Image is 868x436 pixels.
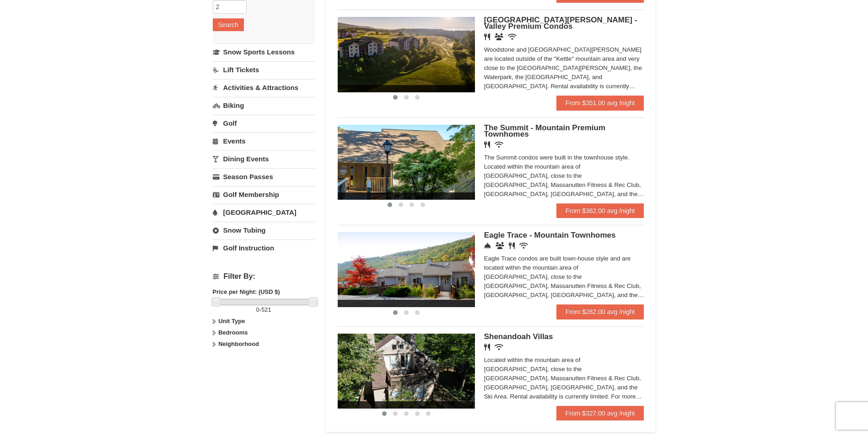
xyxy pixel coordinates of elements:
[213,239,315,256] a: Golf Instruction
[213,204,315,221] a: [GEOGRAPHIC_DATA]
[218,329,248,336] strong: Bedrooms
[213,186,315,203] a: Golf Membership
[484,344,490,351] i: Restaurant
[556,304,644,319] a: From $282.00 avg /night
[495,33,503,40] i: Banquet Facilities
[484,356,644,401] div: Located within the mountain area of [GEOGRAPHIC_DATA], close to the [GEOGRAPHIC_DATA], Massanutte...
[213,305,315,314] label: -
[484,153,644,199] div: The Summit condos were built in the townhouse style. Located within the mountain area of [GEOGRAP...
[484,231,616,239] span: Eagle Trace - Mountain Townhomes
[484,254,644,300] div: Eagle Trace condos are built town-house style and are located within the mountain area of [GEOGRA...
[556,406,644,420] a: From $327.00 avg /night
[213,150,315,167] a: Dining Events
[484,33,490,40] i: Restaurant
[213,272,315,281] h4: Filter By:
[213,222,315,239] a: Snow Tubing
[556,96,644,110] a: From $351.00 avg /night
[495,344,503,351] i: Wireless Internet (free)
[218,318,245,324] strong: Unit Type
[261,306,271,313] span: 521
[508,33,517,40] i: Wireless Internet (free)
[556,203,644,218] a: From $362.00 avg /night
[484,242,491,249] i: Concierge Desk
[509,242,515,249] i: Restaurant
[213,43,315,60] a: Snow Sports Lessons
[213,79,315,96] a: Activities & Attractions
[484,16,637,31] span: [GEOGRAPHIC_DATA][PERSON_NAME] - Valley Premium Condos
[484,141,490,148] i: Restaurant
[519,242,528,249] i: Wireless Internet (free)
[213,168,315,185] a: Season Passes
[484,332,553,341] span: Shenandoah Villas
[213,115,315,132] a: Golf
[484,123,605,138] span: The Summit - Mountain Premium Townhomes
[213,97,315,114] a: Biking
[213,133,315,149] a: Events
[213,288,280,295] strong: Price per Night: (USD $)
[218,340,259,347] strong: Neighborhood
[495,141,503,148] i: Wireless Internet (free)
[496,242,504,249] i: Conference Facilities
[484,45,644,91] div: Woodstone and [GEOGRAPHIC_DATA][PERSON_NAME] are located outside of the "Kettle" mountain area an...
[213,18,244,31] button: Search
[213,61,315,78] a: Lift Tickets
[256,306,259,313] span: 0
